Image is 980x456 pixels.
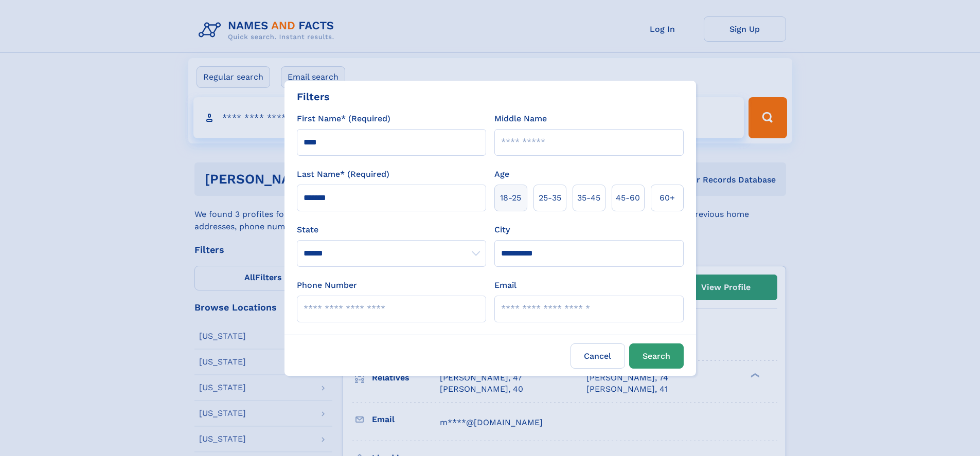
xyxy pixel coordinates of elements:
label: Middle Name [494,113,547,125]
label: Phone Number [297,279,357,291]
label: State [297,224,486,236]
label: Age [494,168,509,180]
span: 60+ [660,192,675,204]
span: 35‑45 [577,192,600,204]
span: 25‑35 [539,192,561,204]
span: 45‑60 [616,192,640,204]
span: 18‑25 [500,192,521,204]
button: Search [629,343,684,369]
label: Last Name* (Required) [297,168,389,180]
label: First Name* (Required) [297,113,390,125]
label: Cancel [571,343,625,369]
label: Email [494,279,516,291]
div: Filters [297,89,330,104]
label: City [494,224,510,236]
